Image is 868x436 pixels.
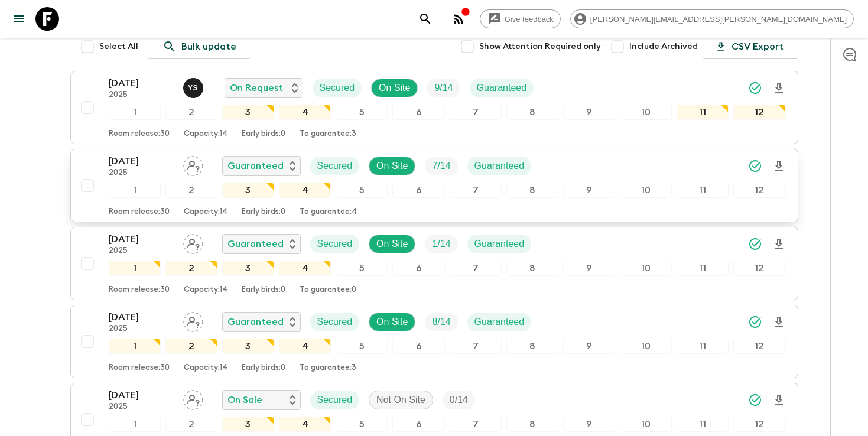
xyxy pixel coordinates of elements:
[109,183,161,198] div: 1
[414,7,437,31] button: search adventures
[392,417,444,432] div: 6
[748,237,762,251] svg: Synced Successfully
[772,160,786,174] svg: Download Onboarding
[772,393,786,408] svg: Download Onboarding
[165,183,217,198] div: 2
[733,417,785,432] div: 12
[563,105,615,120] div: 9
[336,339,388,354] div: 5
[188,83,198,93] p: Y S
[479,41,601,53] span: Show Attention Required only
[279,339,331,354] div: 4
[109,417,161,432] div: 1
[369,313,415,331] div: On Site
[183,82,206,91] span: Yashvardhan Singh Shekhawat
[474,315,525,329] p: Guaranteed
[184,285,227,295] p: Capacity: 14
[450,339,502,354] div: 7
[450,417,502,432] div: 7
[629,41,698,53] span: Include Archived
[222,105,274,120] div: 3
[336,261,388,276] div: 5
[677,105,729,120] div: 11
[584,15,853,24] span: [PERSON_NAME][EMAIL_ADDRESS][PERSON_NAME][DOMAIN_NAME]
[109,90,174,100] p: 2025
[183,237,203,247] span: Assign pack leader
[242,285,285,295] p: Early birds: 0
[434,81,453,95] p: 9 / 14
[300,207,357,217] p: To guarantee: 4
[432,159,450,173] p: 7 / 14
[109,261,161,276] div: 1
[148,34,251,59] a: Bulk update
[570,9,854,28] div: [PERSON_NAME][EMAIL_ADDRESS][PERSON_NAME][DOMAIN_NAME]
[165,417,217,432] div: 2
[450,105,502,120] div: 7
[109,129,170,139] p: Room release: 30
[379,81,410,95] p: On Site
[474,159,525,173] p: Guaranteed
[227,315,284,329] p: Guaranteed
[109,363,170,373] p: Room release: 30
[369,391,433,409] div: Not On Site
[450,393,468,407] p: 0 / 14
[772,315,786,330] svg: Download Onboarding
[109,232,174,246] p: [DATE]
[772,237,786,252] svg: Download Onboarding
[317,393,353,407] p: Secured
[184,129,227,139] p: Capacity: 14
[183,160,203,169] span: Assign pack leader
[506,105,558,120] div: 8
[313,79,362,97] div: Secured
[317,159,353,173] p: Secured
[748,315,762,329] svg: Synced Successfully
[279,417,331,432] div: 4
[109,154,174,168] p: [DATE]
[703,34,798,59] button: CSV Export
[506,417,558,432] div: 8
[620,417,672,432] div: 10
[184,207,227,217] p: Capacity: 14
[317,237,353,251] p: Secured
[109,339,161,354] div: 1
[425,157,457,175] div: Trip Fill
[317,315,353,329] p: Secured
[506,339,558,354] div: 8
[336,105,388,120] div: 5
[222,417,274,432] div: 3
[733,339,785,354] div: 12
[300,129,356,139] p: To guarantee: 3
[474,237,525,251] p: Guaranteed
[310,235,360,253] div: Secured
[432,315,450,329] p: 8 / 14
[279,183,331,198] div: 4
[300,363,356,373] p: To guarantee: 3
[183,78,206,98] button: YS
[109,246,174,256] p: 2025
[336,417,388,432] div: 5
[242,207,285,217] p: Early birds: 0
[450,183,502,198] div: 7
[109,388,174,402] p: [DATE]
[480,9,561,28] a: Give feedback
[109,324,174,334] p: 2025
[227,393,262,407] p: On Sale
[392,105,444,120] div: 6
[477,81,527,95] p: Guaranteed
[376,237,408,251] p: On Site
[165,105,217,120] div: 2
[369,157,415,175] div: On Site
[733,183,785,198] div: 12
[425,313,457,331] div: Trip Fill
[300,285,356,295] p: To guarantee: 0
[620,339,672,354] div: 10
[181,40,236,54] p: Bulk update
[70,71,798,144] button: [DATE]2025Yashvardhan Singh ShekhawatOn RequestSecuredOn SiteTrip FillGuaranteed123456789101112Ro...
[165,261,217,276] div: 2
[392,261,444,276] div: 6
[279,105,331,120] div: 4
[99,41,138,53] span: Select All
[425,235,457,253] div: Trip Fill
[376,393,425,407] p: Not On Site
[109,168,174,178] p: 2025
